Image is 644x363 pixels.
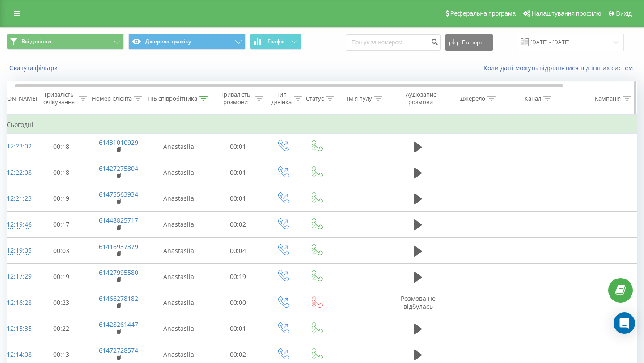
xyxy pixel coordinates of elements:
td: 00:17 [34,211,89,237]
td: Anastasiia [148,238,210,264]
div: 12:21:23 [7,190,25,207]
div: 12:15:35 [7,320,25,338]
td: 00:18 [34,160,89,186]
td: 00:04 [210,238,266,264]
div: 12:16:28 [7,294,25,312]
div: 12:19:46 [7,216,25,233]
div: Тип дзвінка [271,91,292,106]
div: Номер клієнта [92,95,132,102]
div: Тривалість розмови [218,91,253,106]
td: 00:22 [34,316,89,342]
span: Реферальна програма [450,10,516,17]
span: Розмова не відбулась [401,294,436,311]
td: 00:23 [34,290,89,316]
button: Скинути фільтри [7,64,62,72]
td: 00:19 [210,264,266,290]
div: 12:23:02 [7,138,25,155]
td: 00:19 [34,264,89,290]
div: Аудіозапис розмови [399,91,442,106]
td: Anastasiia [148,316,210,342]
td: Anastasiia [148,134,210,160]
span: Графік [267,38,285,45]
a: 61427275804 [99,164,138,173]
span: Налаштування профілю [531,10,601,17]
td: 00:19 [34,186,89,211]
button: Джерела трафіку [128,34,246,50]
a: 61472728574 [99,346,138,355]
button: Експорт [445,34,493,51]
span: Вихід [616,10,632,17]
td: 00:18 [34,134,89,160]
div: 12:19:05 [7,242,25,259]
td: 00:01 [210,186,266,211]
td: 00:01 [210,316,266,342]
td: Anastasiia [148,264,210,290]
td: Anastasiia [148,290,210,316]
a: 61448825717 [99,216,138,224]
span: Всі дзвінки [21,38,51,45]
td: Anastasiia [148,186,210,211]
td: 00:01 [210,134,266,160]
div: ПІБ співробітника [148,95,197,102]
td: Anastasiia [148,211,210,237]
div: Джерело [460,95,485,102]
button: Графік [250,34,301,50]
div: 12:22:08 [7,164,25,181]
td: 00:02 [210,211,266,237]
a: 61475563934 [99,190,138,198]
td: Anastasiia [148,160,210,186]
div: Ім'я пулу [347,95,372,102]
div: Open Intercom Messenger [614,312,635,334]
div: 12:17:29 [7,268,25,285]
a: 61466278182 [99,294,138,303]
td: 00:01 [210,160,266,186]
div: Кампанія [595,95,621,102]
a: 61431010929 [99,138,138,147]
div: Канал [525,95,541,102]
td: 00:00 [210,290,266,316]
a: 61427995580 [99,268,138,277]
a: 61428261447 [99,320,138,329]
button: Всі дзвінки [7,34,124,50]
div: Тривалість очікування [41,91,76,106]
a: 61416937379 [99,242,138,251]
td: 00:03 [34,238,89,264]
input: Пошук за номером [346,34,441,51]
a: Коли дані можуть відрізнятися вiд інших систем [483,63,637,72]
div: Статус [306,95,324,102]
